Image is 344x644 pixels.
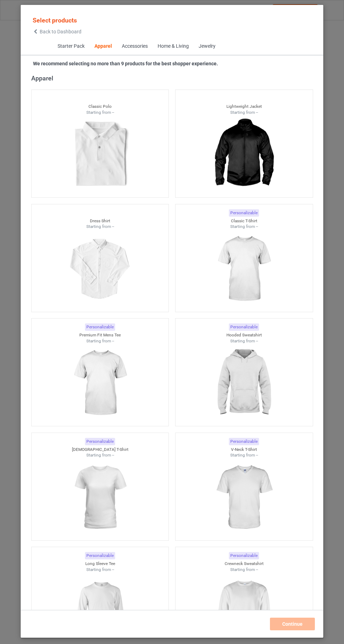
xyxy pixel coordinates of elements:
div: Starting from -- [32,110,169,116]
div: Personalizable [85,552,115,559]
img: regular.jpg [68,230,131,308]
div: Apparel [94,43,112,50]
img: regular.jpg [212,115,275,194]
div: Personalizable [85,323,115,331]
div: Long Sleeve Tee [32,561,169,567]
div: Classic T-Shirt [176,218,313,224]
div: Crewneck Sweatshirt [176,561,313,567]
img: regular.jpg [68,115,131,194]
div: Personalizable [229,552,259,559]
div: Classic Polo [32,104,169,110]
div: Starting from -- [176,110,313,116]
div: V-Neck T-Shirt [176,447,313,453]
div: Personalizable [229,438,259,445]
div: Hooded Sweatshirt [176,332,313,338]
div: Starting from -- [32,452,169,458]
div: Starting from -- [176,452,313,458]
div: Accessories [121,43,147,50]
div: Starting from -- [32,338,169,344]
div: Dress Shirt [32,218,169,224]
div: Jewelry [198,43,215,50]
div: Apparel [31,74,316,82]
div: Starting from -- [176,338,313,344]
img: regular.jpg [68,344,131,422]
div: Starting from -- [32,224,169,230]
img: regular.jpg [212,230,275,308]
div: Starting from -- [32,567,169,573]
div: Lightweight Jacket [176,104,313,110]
div: Home & Living [157,43,188,50]
div: Starting from -- [176,224,313,230]
img: regular.jpg [212,344,275,422]
div: [DEMOGRAPHIC_DATA] T-Shirt [32,447,169,453]
img: regular.jpg [212,458,275,537]
div: Starting from -- [176,567,313,573]
img: regular.jpg [68,458,131,537]
div: Personalizable [229,209,259,217]
div: Personalizable [229,323,259,331]
div: Personalizable [85,438,115,445]
span: Starter Pack [52,38,89,55]
div: Premium Fit Mens Tee [32,332,169,338]
span: Select products [33,17,77,24]
strong: We recommend selecting no more than 9 products for the best shopper experience. [33,61,218,66]
span: Back to Dashboard [40,29,81,34]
